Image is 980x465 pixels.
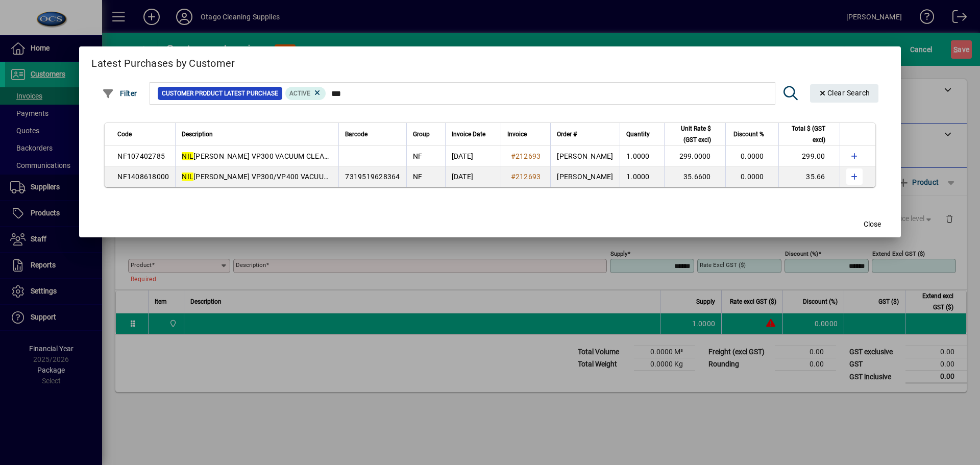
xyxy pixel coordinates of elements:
[818,89,870,97] span: Clear Search
[117,173,169,181] span: NF1408618000
[162,88,278,99] span: Customer Product Latest Purchase
[413,152,423,160] span: NF
[182,152,338,160] span: [PERSON_NAME] VP300 VACUUM CLEANER
[778,146,840,166] td: 299.00
[182,173,350,181] span: [PERSON_NAME] VP300/VP400 VACUUM BAGS
[620,146,664,166] td: 1.0000
[725,166,778,187] td: 0.0000
[445,166,501,187] td: [DATE]
[102,89,137,97] span: Filter
[550,146,619,166] td: [PERSON_NAME]
[511,173,516,181] span: #
[810,84,878,103] button: Clear
[413,129,430,140] span: Group
[345,173,400,181] span: 7319519628364
[289,90,310,97] span: Active
[285,87,326,100] mat-chip: Product Activation Status: Active
[345,129,367,140] span: Barcode
[671,123,720,145] div: Unit Rate $ (GST excl)
[557,129,613,140] div: Order #
[100,84,140,103] button: Filter
[117,129,169,140] div: Code
[117,129,132,140] span: Code
[182,129,332,140] div: Description
[413,173,423,181] span: NF
[445,146,501,166] td: [DATE]
[452,129,485,140] span: Invoice Date
[733,129,764,140] span: Discount %
[182,129,213,140] span: Description
[507,151,545,162] a: #212693
[345,129,400,140] div: Barcode
[725,146,778,166] td: 0.0000
[785,123,825,145] span: Total $ (GST excl)
[664,146,725,166] td: 299.0000
[664,166,725,187] td: 35.6600
[864,219,881,230] span: Close
[79,46,900,76] h2: Latest Purchases by Customer
[626,129,659,140] div: Quantity
[778,166,840,187] td: 35.66
[557,129,577,140] span: Order #
[671,123,711,145] span: Unit Rate $ (GST excl)
[117,152,165,160] span: NF107402785
[452,129,495,140] div: Invoice Date
[182,152,193,160] em: NIL
[413,129,439,140] div: Group
[507,171,545,182] a: #212693
[516,173,541,181] span: 212693
[507,129,545,140] div: Invoice
[626,129,650,140] span: Quantity
[182,173,193,181] em: NIL
[550,166,619,187] td: [PERSON_NAME]
[732,129,773,140] div: Discount %
[785,123,835,145] div: Total $ (GST excl)
[511,152,516,160] span: #
[507,129,527,140] span: Invoice
[620,166,664,187] td: 1.0000
[856,215,889,233] button: Close
[516,152,541,160] span: 212693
